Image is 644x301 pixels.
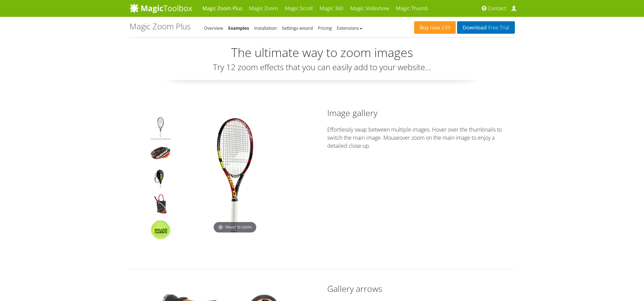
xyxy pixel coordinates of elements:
img: MagicToolbox.com - Image tools for your website [129,3,192,13]
h2: Image gallery [327,107,515,119]
a: Magic Zoom Plus - ExamplesHover to zoom [176,117,294,235]
a: DownloadFree Trial [457,21,515,34]
h1: Magic Zoom Plus [129,22,191,31]
a: Examples [228,25,249,31]
img: Magic Zoom Plus - Examples [150,194,171,216]
span: £49 [440,25,451,30]
a: Pricing [318,25,332,31]
span: Contact [488,5,506,12]
h2: The ultimate way to zoom images [129,46,515,59]
a: Overview [204,25,223,31]
h3: Try 12 zoom effects that you can easily add to your website... [129,63,515,72]
p: Effortlessly swap between multiple images. Hover over the thumbnails to switch the main image. Mo... [327,126,515,150]
a: Settings wizard [282,25,313,31]
span: Free Trial [486,25,509,30]
a: Buy now£49 [414,21,456,34]
img: Magic Zoom Plus - Examples [150,143,171,165]
h2: Gallery arrows [327,283,515,295]
img: Magic Zoom Plus - Examples [150,117,171,139]
img: Magic Zoom Plus - Examples [176,117,294,235]
img: Magic Zoom Plus - Examples [150,220,171,242]
a: Extensions [337,25,362,31]
a: Installation [254,25,277,31]
img: Magic Zoom Plus - Examples [150,168,171,191]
